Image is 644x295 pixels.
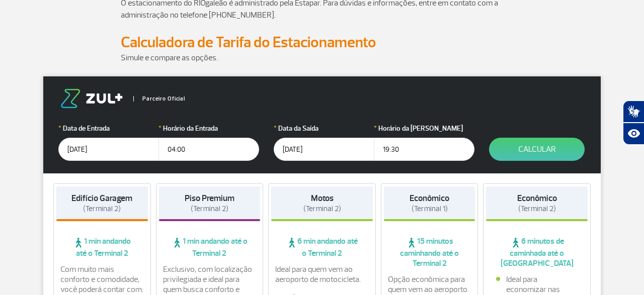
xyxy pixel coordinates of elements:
label: Horário da [PERSON_NAME] [374,123,474,134]
h2: Calculadora de Tarifa do Estacionamento [121,33,523,52]
button: Abrir tradutor de língua de sinais. [623,101,644,123]
label: Data de Entrada [58,123,159,134]
span: 15 minutos caminhando até o Terminal 2 [384,236,475,268]
span: 6 minutos de caminhada até o [GEOGRAPHIC_DATA] [486,236,588,268]
span: 1 min andando até o Terminal 2 [159,236,261,258]
div: Plugin de acessibilidade da Hand Talk. [623,101,644,145]
span: 1 min andando até o Terminal 2 [56,236,148,258]
p: Ideal para quem vem ao aeroporto de motocicleta. [275,264,369,284]
input: dd/mm/aaaa [58,138,159,161]
strong: Edifício Garagem [71,193,132,204]
span: Parceiro Oficial [133,96,185,102]
strong: Piso Premium [185,193,234,204]
span: (Terminal 2) [518,204,556,214]
strong: Econômico [410,193,449,204]
img: logo-zul.png [58,89,125,108]
p: Com muito mais conforto e comodidade, você poderá contar com: [60,264,144,294]
label: Horário da Entrada [158,123,259,134]
p: Simule e compare as opções. [121,52,523,64]
span: (Terminal 2) [83,204,121,214]
span: (Terminal 1) [412,204,448,214]
span: (Terminal 2) [303,204,341,214]
span: (Terminal 2) [191,204,228,214]
input: dd/mm/aaaa [274,138,374,161]
label: Data da Saída [274,123,374,134]
button: Abrir recursos assistivos. [623,123,644,145]
strong: Motos [311,193,334,204]
p: Opção econômica para quem vem ao aeroporto. [388,274,471,294]
strong: Econômico [517,193,557,204]
span: 6 min andando até o Terminal 2 [271,236,373,258]
button: Calcular [489,138,585,161]
input: hh:mm [374,138,474,161]
input: hh:mm [158,138,259,161]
